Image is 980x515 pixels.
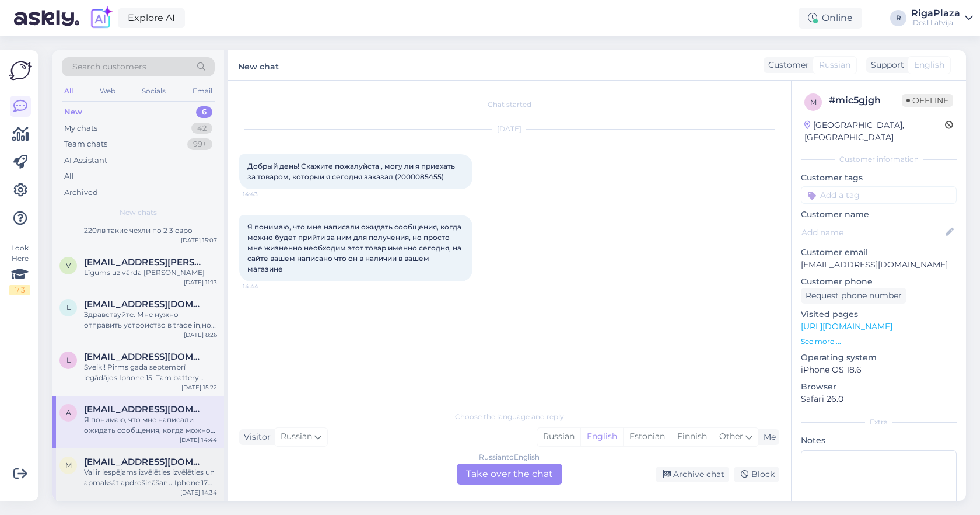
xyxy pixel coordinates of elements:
span: looney28@inbox.lv [84,299,205,309]
span: l [66,356,71,364]
div: [DATE] 11:13 [184,278,217,287]
span: Я понимаю, что мне написали ожидать сообщения, когда можно будет прийти за ним для получения, но ... [247,222,463,273]
span: English [914,59,944,71]
span: v [66,261,71,270]
div: Customer [764,59,809,71]
div: Block [734,467,779,482]
div: Customer information [801,154,957,165]
input: Add a tag [801,186,957,204]
div: R [890,10,907,26]
div: iDeal Latvija [911,18,960,27]
div: Līgums uz vārda [PERSON_NAME] [84,267,217,278]
div: Archived [64,187,98,199]
div: Russian to English [479,452,540,462]
input: Add name [801,226,943,239]
p: Visited pages [801,308,957,321]
label: New chat [238,57,279,73]
span: a [66,408,71,417]
span: m [65,461,72,469]
span: Russian [281,430,312,443]
div: Team chats [64,138,107,150]
span: lvasilevska56@gmail.com [84,352,205,362]
span: New chats [120,207,157,218]
div: Extra [801,417,957,427]
span: 14:44 [243,282,286,291]
p: Customer name [801,208,957,221]
a: [URL][DOMAIN_NAME] [801,321,892,332]
div: Sveiki! Pirms gada septembrī iegādājos Iphone 15. Tam battery health turējās ļoti labi - visu gad... [84,362,217,383]
div: New [64,106,82,118]
img: Askly Logo [9,60,32,82]
span: Other [719,431,743,441]
div: # mic5gjgh [829,93,902,107]
p: Customer phone [801,276,957,288]
p: Browser [801,381,957,393]
div: English [580,428,623,446]
span: Offline [902,94,953,107]
span: andrey19v@icloud.com [84,404,205,415]
span: Search customers [72,61,146,73]
span: Russian [819,59,850,71]
p: Safari 26.0 [801,393,957,405]
div: Finnish [671,428,713,446]
div: Я понимаю, что мне написали ожидать сообщения, когда можно будет прийти за ним для получения, но ... [84,415,217,436]
div: [DATE] [239,124,779,134]
div: 42 [191,123,212,134]
div: [DATE] 15:07 [181,236,217,245]
div: Me [759,431,776,443]
div: [DATE] 14:44 [180,436,217,444]
p: Notes [801,434,957,447]
div: 99+ [187,138,212,150]
div: Choose the language and reply [239,412,779,422]
p: [EMAIL_ADDRESS][DOMAIN_NAME] [801,259,957,271]
div: 6 [196,106,212,118]
span: madarabe@inbox.lv [84,457,205,467]
p: Customer email [801,246,957,259]
span: m [810,98,817,106]
span: Добрый день! Скажите пожалуйста , могу ли я приехать за товаром, который я сегодня заказал (20000... [247,162,457,181]
div: Online [799,8,862,29]
span: 14:43 [243,190,286,199]
div: Russian [537,428,580,446]
div: All [62,83,75,99]
div: Chat started [239,99,779,110]
div: Vai ir iespējams izvēlēties izvēlēties un apmaksāt apdrošināšanu Iphone 17 pie saņemšanas brīža (... [84,467,217,488]
div: 1 / 3 [9,285,30,295]
div: My chats [64,123,97,134]
div: Web [97,83,118,99]
div: Look Here [9,243,30,295]
div: RigaPlaza [911,9,960,18]
span: vincents.vilcans@gmail.com [84,257,205,267]
div: Visitor [239,431,271,443]
div: Email [190,83,215,99]
div: Archive chat [656,467,729,482]
div: Здравствуйте. Мне нужно отправить устройство в trade in,но у меня нет нет кода,который надо ввест... [84,309,217,330]
div: Take over the chat [457,464,562,485]
p: See more ... [801,336,957,347]
div: Request phone number [801,288,907,304]
div: Socials [139,83,168,99]
div: [DATE] 14:34 [180,488,217,497]
a: Explore AI [118,8,185,28]
div: Support [866,59,904,71]
a: RigaPlazaiDeal Latvija [911,9,973,27]
span: l [66,303,71,312]
div: [DATE] 8:26 [184,330,217,339]
p: Customer tags [801,172,957,184]
p: iPhone OS 18.6 [801,364,957,376]
img: explore-ai [89,6,113,30]
div: [GEOGRAPHIC_DATA], [GEOGRAPHIC_DATA] [804,119,945,144]
p: Operating system [801,352,957,364]
div: Estonian [623,428,671,446]
div: Здравствуйте почему так дорого а 220лв такие чехли по 2 3 евро [84,215,217,236]
div: [DATE] 15:22 [181,383,217,392]
div: All [64,170,74,182]
div: AI Assistant [64,155,107,166]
